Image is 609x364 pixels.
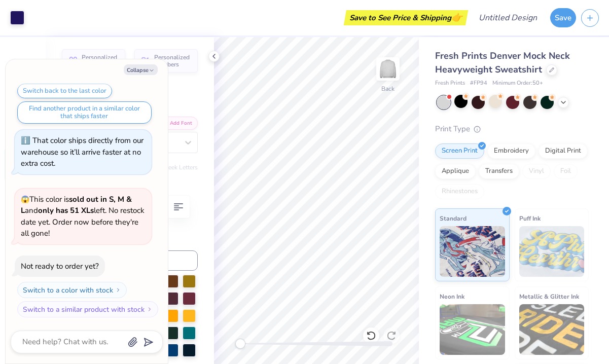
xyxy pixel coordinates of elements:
img: Standard [440,226,505,277]
span: Personalized Names [82,54,119,68]
input: Untitled Design [471,8,545,28]
button: Save [550,8,576,27]
div: Foil [554,164,578,179]
span: Metallic & Glitter Ink [519,291,579,302]
div: Not ready to order yet? [21,261,99,271]
div: Applique [435,164,476,179]
div: Screen Print [435,143,484,159]
div: Rhinestones [435,184,484,199]
strong: only has 51 XLs [38,205,94,215]
span: Fresh Prints Denver Mock Neck Heavyweight Sweatshirt [435,50,570,76]
span: Fresh Prints [435,79,465,88]
img: Back [378,59,398,79]
img: Metallic & Glitter Ink [519,304,585,355]
button: Personalized Names [62,49,125,72]
div: Back [381,84,395,93]
button: Personalized Numbers [134,49,198,72]
img: Neon Ink [440,304,505,355]
img: Switch to a color with stock [115,287,121,293]
span: Neon Ink [440,291,464,302]
button: Collapse [124,64,158,75]
span: Minimum Order: 50 + [492,79,543,88]
div: Vinyl [522,164,551,179]
img: Puff Ink [519,226,585,277]
button: Find another product in a similar color that ships faster [17,101,152,124]
img: Switch to a similar product with stock [147,306,153,312]
span: 😱 [21,195,29,204]
div: Digital Print [539,143,588,159]
div: Accessibility label [235,339,245,349]
div: Transfers [479,164,519,179]
button: Add Font [156,117,198,130]
button: Switch to a color with stock [17,282,127,298]
span: 👉 [451,11,462,23]
span: Personalized Numbers [154,54,192,68]
div: That color ships directly from our warehouse so it’ll arrive faster at no extra cost. [21,135,144,168]
span: This color is and left. No restock date yet. Order now before they're all gone! [21,194,145,239]
strong: sold out in S, M & L [21,194,132,216]
span: Puff Ink [519,213,541,224]
span: # FP94 [470,79,487,88]
div: Save to See Price & Shipping [346,10,465,25]
div: Print Type [435,123,589,135]
span: Standard [440,213,467,224]
button: Switch to a similar product with stock [17,301,158,317]
button: Switch back to the last color [17,84,112,98]
div: Embroidery [487,143,535,159]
